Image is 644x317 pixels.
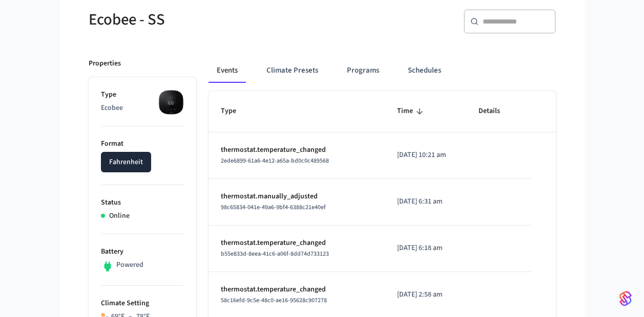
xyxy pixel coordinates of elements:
button: Schedules [400,58,449,83]
p: [DATE] 6:18 am [397,243,454,254]
p: Online [109,211,130,221]
p: Properties [89,58,121,69]
p: Powered [116,260,143,270]
button: Programs [339,58,387,83]
span: b55e833d-8eea-41c6-a06f-8dd74d733123 [221,250,329,258]
p: [DATE] 10:21 am [397,150,454,161]
p: Format [101,139,184,149]
img: ecobee_lite_3 [158,89,184,115]
button: Fahrenheit [101,152,151,172]
p: Ecobee [101,103,184,114]
span: Type [221,103,250,119]
p: thermostat.manually_adjusted [221,191,373,202]
span: Details [479,103,513,119]
p: Climate Setting [101,298,184,309]
p: Status [101,197,184,208]
span: 2ede6899-61a6-4e12-a65a-bd0c0c489568 [221,156,329,165]
p: [DATE] 2:58 am [397,289,454,300]
h5: Ecobee - SS [89,9,316,30]
span: 98c65834-041e-49a6-9bf4-6388c21e40ef [221,203,326,212]
p: Type [101,89,184,100]
p: thermostat.temperature_changed [221,238,373,248]
button: Events [209,58,246,83]
p: thermostat.temperature_changed [221,145,373,155]
p: thermostat.temperature_changed [221,284,373,295]
p: Battery [101,246,184,257]
p: [DATE] 6:31 am [397,196,454,207]
span: Time [397,103,426,119]
button: Climate Presets [258,58,326,83]
span: 58c16efd-9c5e-48c0-ae16-95628c907278 [221,296,327,305]
img: SeamLogoGradient.69752ec5.svg [619,290,632,307]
